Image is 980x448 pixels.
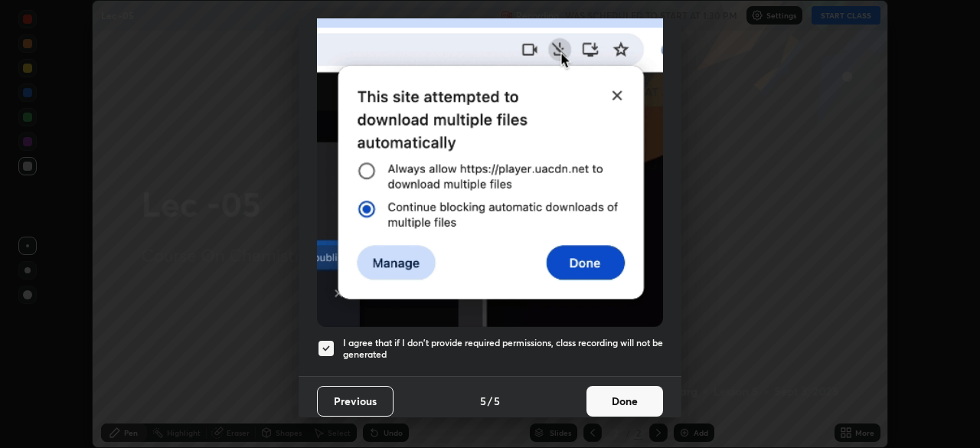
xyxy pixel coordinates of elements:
h4: 5 [480,393,486,409]
button: Previous [317,386,394,417]
h4: / [488,393,492,409]
h4: 5 [494,393,500,409]
h5: I agree that if I don't provide required permissions, class recording will not be generated [343,337,663,361]
button: Done [586,386,663,417]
